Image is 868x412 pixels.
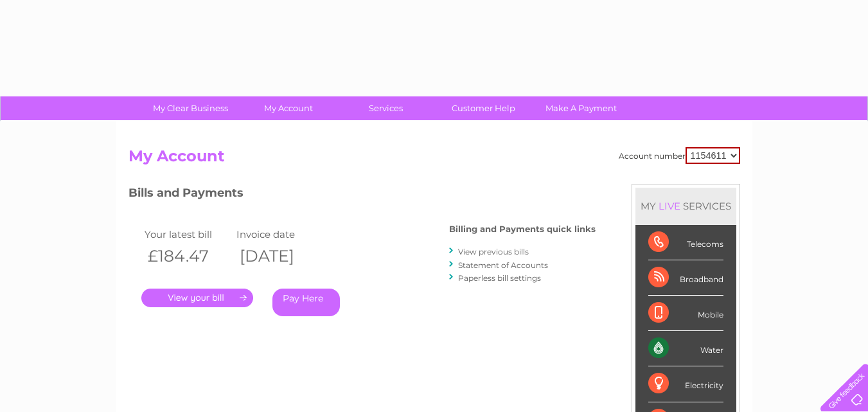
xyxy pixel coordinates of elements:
[528,96,634,120] a: Make A Payment
[458,273,541,283] a: Paperless bill settings
[235,96,341,120] a: My Account
[430,96,536,120] a: Customer Help
[648,225,723,260] div: Telecoms
[128,184,596,206] h3: Bills and Payments
[233,226,326,243] td: Invoice date
[141,289,253,307] a: .
[635,188,736,224] div: MY SERVICES
[137,96,244,120] a: My Clear Business
[449,224,596,234] h4: Billing and Payments quick links
[648,331,723,366] div: Water
[141,243,234,269] th: £184.47
[272,289,340,316] a: Pay Here
[648,366,723,402] div: Electricity
[656,200,683,212] div: LIVE
[648,296,723,331] div: Mobile
[128,147,740,172] h2: My Account
[333,96,439,120] a: Services
[619,147,740,164] div: Account number
[458,260,548,270] a: Statement of Accounts
[648,260,723,296] div: Broadband
[141,226,234,243] td: Your latest bill
[458,247,529,256] a: View previous bills
[233,243,326,269] th: [DATE]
